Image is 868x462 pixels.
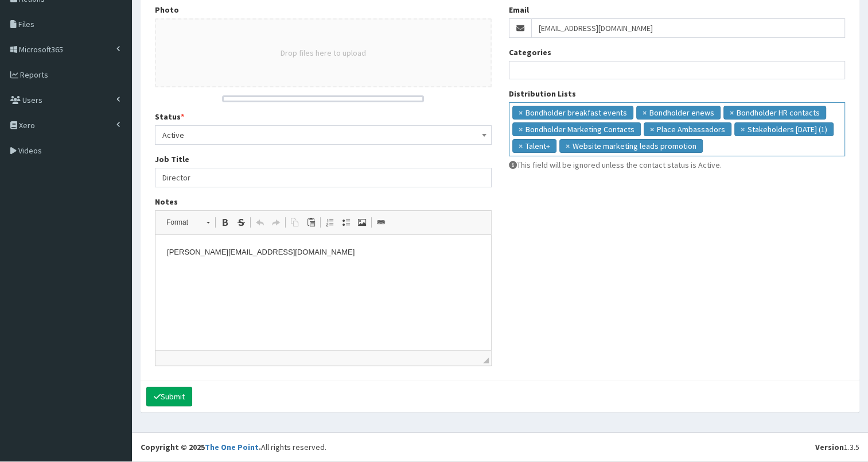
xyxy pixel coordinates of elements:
span: Format [161,215,201,230]
span: × [741,124,745,135]
a: Insert/Remove Bulleted List [338,215,354,230]
span: Active [162,127,484,143]
b: Version [815,442,844,452]
span: × [643,107,647,118]
label: Status [155,111,184,122]
div: 1.3.5 [815,441,859,453]
span: Xero [19,120,35,130]
span: × [730,107,734,118]
li: Bondholder breakfast events [512,106,633,120]
span: Microsoft365 [19,44,63,55]
span: × [566,140,570,152]
span: Drag to resize [483,357,489,363]
iframe: Rich Text Editor, notes [155,235,491,350]
label: Distribution Lists [509,88,576,99]
li: Stakeholders May 2023 (1) [734,122,834,136]
a: Copy (Ctrl+C) [287,215,303,230]
span: × [650,124,654,135]
span: Active [155,125,492,145]
a: The One Point [205,442,259,452]
span: Reports [20,70,48,80]
span: × [519,140,523,152]
a: Link (Ctrl+L) [373,215,389,230]
span: × [519,124,523,135]
a: Strike Through [233,215,249,230]
a: Paste (Ctrl+V) [303,215,319,230]
li: Bondholder enews [636,106,721,120]
label: Job Title [155,153,189,165]
a: Image [354,215,370,230]
span: Videos [18,145,42,156]
span: Users [22,95,42,105]
p: This field will be ignored unless the contact status is Active. [509,159,846,171]
span: × [519,107,523,118]
a: Undo (Ctrl+Z) [252,215,268,230]
span: Files [18,19,34,29]
label: Categories [509,47,551,58]
button: Submit [146,387,192,406]
li: Bondholder HR contacts [723,106,826,120]
li: Website marketing leads promotion [559,139,703,153]
li: Talent+ [512,139,556,153]
label: Email [509,4,529,16]
li: Bondholder Marketing Contacts [512,122,641,136]
strong: Copyright © 2025 . [141,442,261,452]
footer: All rights reserved. [132,432,868,461]
label: Photo [155,4,179,16]
a: Bold (Ctrl+B) [217,215,233,230]
a: Insert/Remove Numbered List [322,215,338,230]
li: Place Ambassadors [644,122,731,136]
label: Notes [155,196,178,207]
a: Format [160,214,216,230]
a: Redo (Ctrl+Y) [268,215,284,230]
button: Drop files here to upload [281,47,366,59]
